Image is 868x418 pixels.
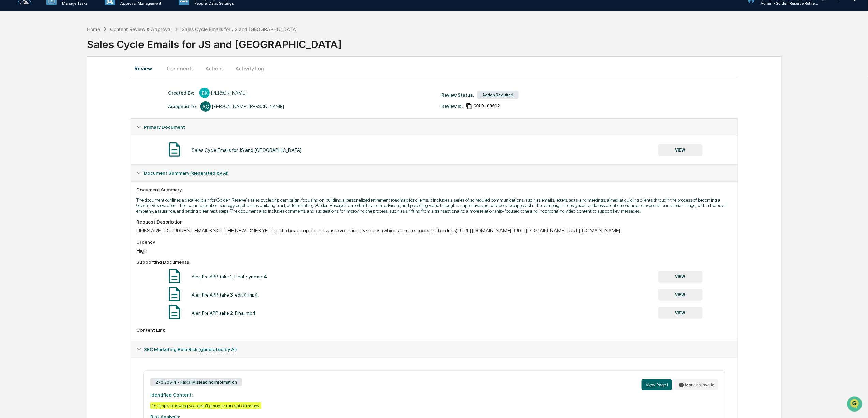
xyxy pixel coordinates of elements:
div: Sales Cycle Emails for JS and [GEOGRAPHIC_DATA] [87,33,868,51]
img: Document Icon [166,304,183,321]
div: Assigned To: [168,104,197,109]
div: Aler_Pre APP_take 2_Final.mp4 [192,310,256,316]
span: Document Summary [144,170,229,176]
button: VIEW [658,289,703,301]
img: Document Icon [166,286,183,303]
div: Request Description [136,219,732,225]
div: Supporting Documents [136,259,732,265]
u: (generated by AI) [198,347,237,352]
div: Document Summary (generated by AI) [131,165,738,181]
button: Comments [161,60,199,76]
button: Review [131,60,161,76]
strong: Identified Content: [150,392,193,398]
u: (generated by AI) [190,170,229,176]
a: 🖐️Preclearance [4,84,47,96]
div: BK [199,88,210,98]
p: The document outlines a detailed plan for Golden Reserve's sales cycle drip campaign, focusing on... [136,197,732,214]
div: Or simply knowing you aren't going to run out of money. [150,402,261,409]
button: View Page1 [642,379,672,390]
div: High [136,247,732,254]
img: Document Icon [166,268,183,285]
p: Approval Management [115,1,165,6]
div: We're available if you need us! [23,59,86,65]
div: Document Summary [136,187,732,192]
a: 🗄️Attestations [47,84,87,96]
button: Start new chat [116,55,124,63]
div: 🖐️ [7,87,12,92]
iframe: Open customer support [846,395,865,414]
span: 24b637c0-3b7c-4ae9-a1de-04f34fd45f1c [474,103,500,109]
a: 🔎Data Lookup [4,97,46,109]
div: 🔎 [7,100,12,105]
div: Primary Document [131,119,738,135]
img: Document Icon [166,141,183,158]
div: [PERSON_NAME] [211,90,246,96]
a: Powered byPylon [48,116,83,121]
p: How can we help? [7,15,124,26]
div: Content Link [136,327,732,333]
div: Aler_Pre APP_take 3_edit 4.mp4 [192,292,258,298]
span: Pylon [68,116,83,121]
div: secondary tabs example [131,60,738,76]
button: Activity Log [230,60,270,76]
div: AC [200,101,211,112]
div: 🗄️ [49,87,55,92]
span: Data Lookup [14,99,43,106]
div: [PERSON_NAME] [PERSON_NAME] [212,104,284,109]
p: Manage Tasks [57,1,91,6]
div: Content Review & Approval [110,26,171,32]
img: 1746055101610-c473b297-6a78-478c-a979-82029cc54cd1 [7,53,19,65]
span: Preclearance [14,86,44,93]
div: LINKS ARE TO CURRENT EMAILS NOT THE NEW ONES YET. - just a heads up, do not waste your time. 3 vi... [136,227,732,234]
span: Attestations [56,86,85,93]
div: Sales Cycle Emails for JS and [GEOGRAPHIC_DATA] [182,26,298,32]
p: People, Data, Settings [189,1,237,6]
div: Review Status: [441,92,474,98]
div: Urgency [136,239,732,245]
span: SEC Marketing Rule Risk [144,347,237,352]
div: Action Required [477,91,519,99]
div: Home [87,26,100,32]
button: VIEW [658,271,703,283]
div: SEC Marketing Rule Risk (generated by AI) [131,341,738,358]
button: Mark as invalid [675,379,718,390]
div: Primary Document [131,135,738,164]
div: Document Summary (generated by AI) [131,181,738,341]
div: Review Id: [441,103,463,109]
div: 275.206(4)-1(a)(3) Misleading Information [150,378,242,386]
span: Primary Document [144,124,185,130]
div: Start new chat [23,53,112,59]
p: Admin • Golden Reserve Retirement [755,1,819,6]
button: VIEW [658,307,703,319]
button: Actions [199,60,230,76]
div: Created By: ‎ ‎ [168,90,196,96]
button: VIEW [658,144,703,156]
div: Aler_Pre APP_take 1_Final_sync.mp4 [192,274,267,279]
div: Sales Cycle Emails for JS and [GEOGRAPHIC_DATA] [192,147,301,153]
